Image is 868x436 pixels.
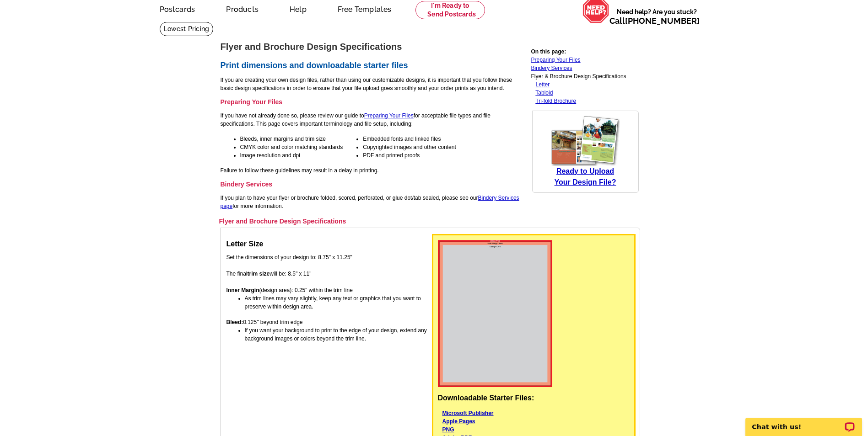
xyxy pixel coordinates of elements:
[531,48,566,55] strong: On this page:
[219,217,640,225] h3: Flyer and Brochure Design Specifications
[363,151,456,160] li: PDF and printed proofs
[226,319,243,325] strong: Bleed:
[364,112,414,119] a: Preparing Your Files
[221,194,525,210] p: If you plan to have your flyer or brochure folded, scored, perforated, or glue dot/tab sealed, pl...
[531,48,639,105] p: Flyer & Brochure Design Specifications
[739,407,868,436] iframe: LiveChat chat widget
[555,167,616,186] span: Ready to Upload Your Design File?
[221,42,525,52] h1: Flyer and Brochure Design Specifications
[240,143,343,151] li: CMYK color and color matching standards
[535,98,576,104] a: Tri-fold Brochure
[609,16,700,26] span: Call
[221,98,525,106] h3: Preparing Your Files
[551,161,620,167] a: upload your own design for free
[442,410,494,416] a: Microsoft Publisher
[248,271,270,277] strong: trim size
[245,326,430,343] li: If you want your background to print to the edge of your design, extend any background images or ...
[625,16,700,26] a: [PHONE_NUMBER]
[438,240,552,387] img: letter flyer starter files
[536,81,550,88] a: Letter
[221,166,525,175] p: Failure to follow these guidelines may result in a delay in printing.
[221,180,525,188] h3: Bindery Services
[609,7,704,26] span: Need help? Are you stuck?
[442,418,475,425] a: Apple Pages
[221,76,525,92] p: If you are creating your own design files, rather than using our customizable designs, it is impo...
[226,287,259,293] strong: Inner Margin
[531,65,572,71] a: Bindery Services
[535,90,553,96] a: Tabloid
[221,61,525,71] h2: Print dimensions and downloadable starter files
[537,166,634,188] a: Ready to UploadYour Design File?
[442,426,454,433] a: PNG
[221,112,525,128] p: If you have not already done so, please review our guide to for acceptable file types and file sp...
[240,151,343,160] li: Image resolution and dpi
[438,394,534,402] strong: Downloadable Starter Files:
[245,294,430,311] li: As trim lines may vary slightly, keep any text or graphics that you want to preserve within desig...
[363,143,456,151] li: Copyrighted images and other content
[226,239,430,248] h4: Letter Size
[363,135,456,143] li: Embedded fonts and linked files
[240,135,343,143] li: Bleeds, inner margins and trim size
[551,116,620,166] img: upload your flyer design file
[531,57,581,63] a: Preparing Your Files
